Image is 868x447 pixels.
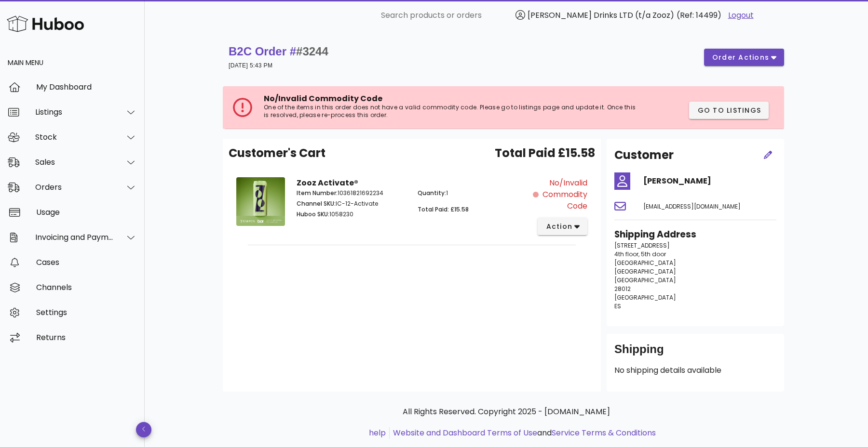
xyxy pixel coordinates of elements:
div: Cases [36,258,137,267]
span: action [545,222,572,232]
div: Shipping [614,342,776,365]
div: Settings [36,308,137,317]
div: Orders [35,183,114,192]
a: Service Terms & Conditions [552,427,656,438]
span: order actions [712,53,770,63]
h3: Shipping Address [614,228,776,241]
p: IC-12-Activate [297,199,406,208]
span: [PERSON_NAME] Drinks LTD (t/a Zooz) [528,10,674,21]
small: [DATE] 5:43 PM [229,62,272,69]
p: 1 [418,189,527,197]
span: 28012 [614,285,631,293]
div: Channels [36,283,137,292]
span: [EMAIL_ADDRESS][DOMAIN_NAME] [643,202,741,210]
span: [GEOGRAPHIC_DATA] [614,267,676,276]
a: Logout [728,10,754,21]
span: (Ref: 14499) [677,10,721,21]
span: [GEOGRAPHIC_DATA] [614,259,676,267]
span: Item Number: [297,189,338,197]
span: Channel SKU: [297,199,336,208]
p: 10361821692234 [297,189,406,197]
span: Quantity: [418,189,446,197]
h2: Customer [614,146,674,164]
img: Huboo Logo [7,13,84,34]
button: order actions [704,49,784,66]
div: Stock [35,132,114,142]
strong: B2C Order # [229,45,328,58]
span: No/Invalid Commodity Code [541,177,587,212]
span: Huboo SKU: [297,210,329,218]
a: Website and Dashboard Terms of Use [393,427,537,438]
button: action [538,218,587,235]
li: and [390,427,656,439]
button: Go to Listings [689,102,769,119]
div: My Dashboard [36,82,137,92]
span: 4th floor, 5th door [614,250,666,258]
span: Total Paid: £15.58 [418,205,469,213]
div: Returns [36,333,137,342]
span: #3244 [296,45,328,58]
span: Total Paid £15.58 [495,145,595,162]
div: Usage [36,208,137,217]
span: ES [614,302,621,310]
span: [GEOGRAPHIC_DATA] [614,293,676,302]
p: 1058230 [297,210,406,219]
h4: [PERSON_NAME] [643,175,776,187]
span: Customer's Cart [229,145,325,162]
p: No shipping details available [614,365,776,376]
p: One of the items in this order does not have a valid commodity code. Please go to listings page a... [264,104,642,119]
p: All Rights Reserved. Copyright 2025 - [DOMAIN_NAME] [231,406,782,418]
div: Sales [35,158,114,167]
span: Go to Listings [697,105,761,116]
strong: Zooz Activate® [297,177,358,188]
a: help [369,427,386,438]
div: Listings [35,107,114,117]
span: No/Invalid Commodity Code [264,93,382,104]
div: Invoicing and Payments [35,233,114,242]
span: [STREET_ADDRESS] [614,241,670,250]
span: [GEOGRAPHIC_DATA] [614,276,676,284]
img: Product Image [236,177,285,226]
